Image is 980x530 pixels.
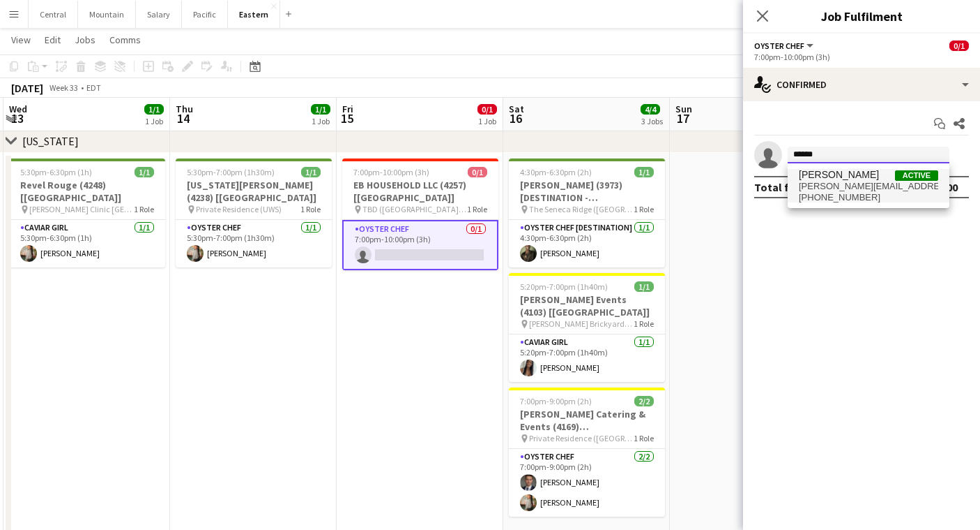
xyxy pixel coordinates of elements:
button: Salary [136,1,182,28]
span: 5:30pm-7:00pm (1h30m) [187,167,275,177]
a: Comms [104,31,146,49]
app-job-card: 4:30pm-6:30pm (2h)1/1[PERSON_NAME] (3973) [DESTINATION - [GEOGRAPHIC_DATA], [GEOGRAPHIC_DATA]] Th... [509,159,665,267]
span: eileen.arroyo@outlook.com [799,181,938,192]
span: 0/1 [477,104,497,115]
span: Wed [9,103,27,115]
app-job-card: 5:20pm-7:00pm (1h40m)1/1[PERSON_NAME] Events (4103) [[GEOGRAPHIC_DATA]] [PERSON_NAME] Brickyards ... [509,273,665,382]
app-job-card: 7:00pm-9:00pm (2h)2/2[PERSON_NAME] Catering & Events (4169) [[GEOGRAPHIC_DATA]] Private Residence... [509,388,665,517]
span: 1/1 [135,167,154,177]
span: 1 Role [634,204,654,214]
div: 1 Job [145,116,163,126]
span: 1 Role [634,318,654,329]
button: Central [29,1,78,28]
div: 1 Job [312,116,330,126]
span: [PERSON_NAME] Clinic [GEOGRAPHIC_DATA] [29,204,134,214]
span: +19176079819 [799,192,938,203]
span: [PERSON_NAME] Brickyards ([GEOGRAPHIC_DATA], [GEOGRAPHIC_DATA]) [529,318,634,329]
span: Private Residence (UWS) [196,204,282,214]
h3: [PERSON_NAME] Events (4103) [[GEOGRAPHIC_DATA]] [509,293,665,318]
span: 15 [340,110,353,126]
span: 0/1 [468,167,487,177]
app-card-role: Caviar Girl1/15:30pm-6:30pm (1h)[PERSON_NAME] [9,220,165,267]
span: 1/1 [144,104,164,115]
h3: EB HOUSEHOLD LLC (4257) [[GEOGRAPHIC_DATA]] [342,179,498,204]
h3: [PERSON_NAME] Catering & Events (4169) [[GEOGRAPHIC_DATA]] [509,408,665,433]
h3: [PERSON_NAME] (3973) [DESTINATION - [GEOGRAPHIC_DATA], [GEOGRAPHIC_DATA]] [509,179,665,204]
h3: [US_STATE][PERSON_NAME] (4238) [[GEOGRAPHIC_DATA]] [176,179,332,204]
span: 5:30pm-6:30pm (1h) [20,167,92,177]
app-job-card: 7:00pm-10:00pm (3h)0/1EB HOUSEHOLD LLC (4257) [[GEOGRAPHIC_DATA]] TBD ([GEOGRAPHIC_DATA], [GEOGRA... [342,159,498,270]
button: Mountain [78,1,136,28]
span: 1/1 [634,167,654,177]
span: Thu [176,103,193,115]
span: 1/1 [301,167,321,177]
span: Sat [509,103,524,115]
app-job-card: 5:30pm-6:30pm (1h)1/1Revel Rouge (4248) [[GEOGRAPHIC_DATA]] [PERSON_NAME] Clinic [GEOGRAPHIC_DATA... [9,159,165,267]
span: Private Residence ([GEOGRAPHIC_DATA], [GEOGRAPHIC_DATA]) [529,433,634,443]
app-card-role: Oyster Chef2/27:00pm-9:00pm (2h)[PERSON_NAME][PERSON_NAME] [509,449,665,517]
h3: Job Fulfilment [743,7,980,25]
div: 1 Job [478,116,496,126]
app-card-role: Oyster Chef1/15:30pm-7:00pm (1h30m)[PERSON_NAME] [176,220,332,267]
span: Comms [109,34,141,46]
span: TBD ([GEOGRAPHIC_DATA], [GEOGRAPHIC_DATA]) [362,204,467,214]
a: Edit [39,31,66,49]
span: 1 Role [467,204,487,214]
span: 4/4 [641,104,660,115]
span: 1 Role [134,204,154,214]
div: Total fee [754,180,802,194]
span: Eileen Saa [799,169,879,181]
span: 5:20pm-7:00pm (1h40m) [520,281,608,292]
span: 4:30pm-6:30pm (2h) [520,167,592,177]
span: Edit [45,34,61,46]
span: Jobs [75,34,95,46]
app-job-card: 5:30pm-7:00pm (1h30m)1/1[US_STATE][PERSON_NAME] (4238) [[GEOGRAPHIC_DATA]] Private Residence (UWS... [176,159,332,267]
span: 1/1 [311,104,330,115]
span: 16 [507,110,524,126]
div: [DATE] [11,81,43,95]
span: 13 [7,110,27,126]
span: Oyster Chef [754,41,804,51]
button: Eastern [228,1,280,28]
div: 3 Jobs [641,116,663,126]
div: 7:00pm-10:00pm (3h) [754,52,969,62]
a: View [6,31,36,49]
div: [US_STATE] [22,134,79,148]
span: 1 Role [634,433,654,443]
div: EDT [86,82,101,93]
span: 1 Role [300,204,321,214]
span: 7:00pm-9:00pm (2h) [520,396,592,406]
span: Sun [675,103,692,115]
span: Active [895,170,938,181]
span: Week 33 [46,82,81,93]
div: Confirmed [743,68,980,101]
a: Jobs [69,31,101,49]
app-card-role: Oyster Chef [DESTINATION]1/14:30pm-6:30pm (2h)[PERSON_NAME] [509,220,665,267]
span: The Seneca Ridge ([GEOGRAPHIC_DATA], [GEOGRAPHIC_DATA]) [529,204,634,214]
span: 2/2 [634,396,654,406]
button: Oyster Chef [754,41,816,51]
h3: Revel Rouge (4248) [[GEOGRAPHIC_DATA]] [9,179,165,204]
app-card-role: Oyster Chef0/17:00pm-10:00pm (3h) [342,220,498,270]
span: Fri [342,103,353,115]
span: 0/1 [949,41,969,51]
button: Pacific [182,1,228,28]
span: View [11,34,31,46]
span: 17 [673,110,692,126]
span: 14 [174,110,193,126]
span: 7:00pm-10:00pm (3h) [353,167,429,177]
span: 1/1 [634,281,654,292]
app-card-role: Caviar Girl1/15:20pm-7:00pm (1h40m)[PERSON_NAME] [509,334,665,382]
